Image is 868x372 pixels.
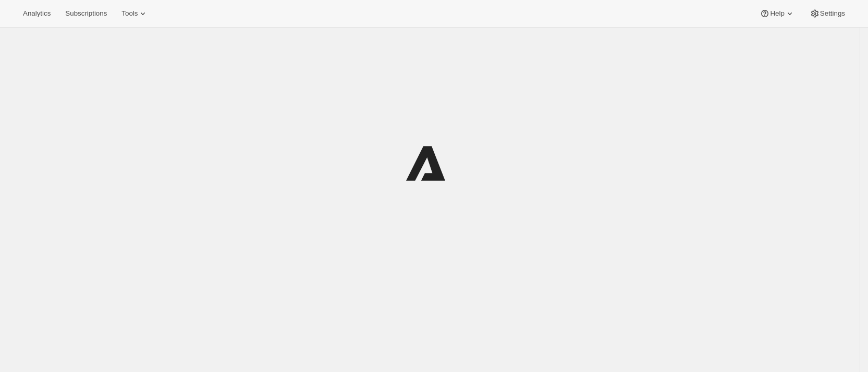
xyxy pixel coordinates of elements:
button: Help [753,6,801,21]
button: Subscriptions [59,6,113,21]
span: Settings [820,9,845,18]
button: Tools [115,6,154,21]
button: Settings [803,6,851,21]
span: Analytics [23,9,51,18]
button: Analytics [17,6,57,21]
span: Help [770,9,784,18]
span: Tools [121,9,138,18]
span: Subscriptions [65,9,107,18]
